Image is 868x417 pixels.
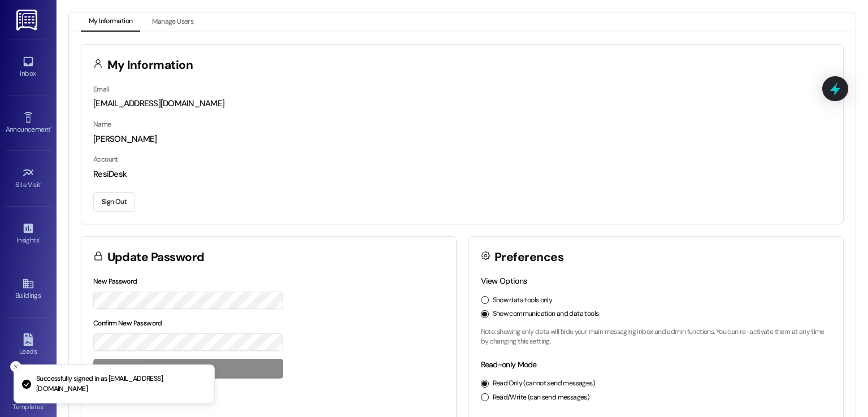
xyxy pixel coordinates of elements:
[41,179,42,187] span: •
[481,276,527,286] label: View Options
[6,330,51,360] a: Leads
[144,12,201,32] button: Manage Users
[494,251,563,263] h3: Preferences
[481,359,537,370] label: Read-only Mode
[6,274,51,305] a: Buildings
[36,374,205,394] p: Successfully signed in as [EMAIL_ADDRESS][DOMAIN_NAME]
[6,219,51,249] a: Insights •
[107,59,193,71] h3: My Information
[493,393,590,403] label: Read/Write (can send messages)
[493,309,599,319] label: Show communication and data tools
[81,12,140,32] button: My Information
[10,361,21,372] button: Close toast
[6,52,51,82] a: Inbox
[16,10,40,31] img: ResiDesk Logo
[6,385,51,416] a: Templates •
[50,124,52,132] span: •
[44,401,45,409] span: •
[93,120,111,129] label: Name
[93,168,831,180] div: ResiDesk
[493,379,595,389] label: Read Only (cannot send messages)
[493,296,553,306] label: Show data tools only
[93,277,137,286] label: New Password
[107,251,205,263] h3: Update Password
[93,319,162,328] label: Confirm New Password
[93,133,831,145] div: [PERSON_NAME]
[93,98,831,110] div: [EMAIL_ADDRESS][DOMAIN_NAME]
[93,85,109,94] label: Email
[93,192,135,212] button: Sign Out
[481,327,832,347] p: Note: showing only data will hide your main messaging inbox and admin functions. You can re-activ...
[39,234,41,242] span: •
[6,163,51,194] a: Site Visit •
[93,155,118,164] label: Account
